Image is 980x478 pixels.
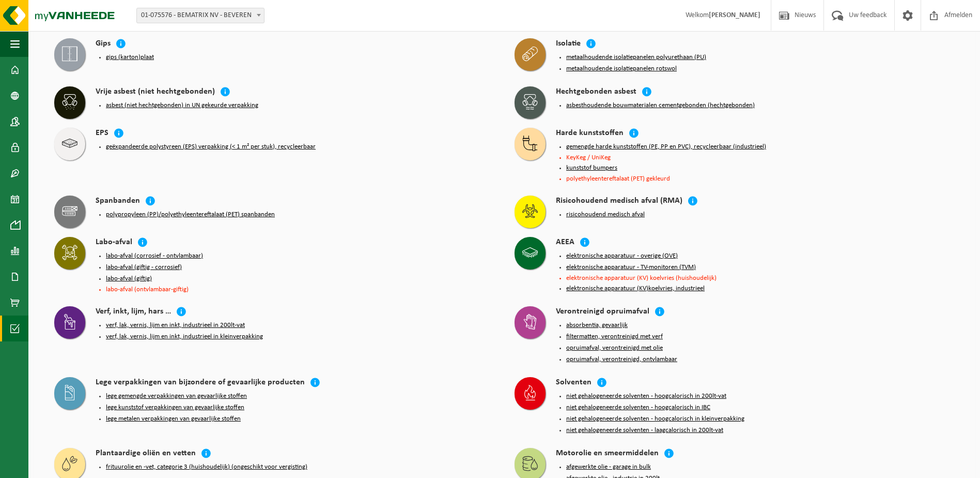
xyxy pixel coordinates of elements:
button: absorbentia, gevaarlijk [566,321,628,330]
strong: [PERSON_NAME] [709,11,760,19]
button: asbesthoudende bouwmaterialen cementgebonden (hechtgebonden) [566,101,755,110]
button: risicohoudend medisch afval [566,211,645,219]
button: labo-afval (corrosief - ontvlambaar) [106,252,203,260]
span: 01-075576 - BEMATRIX NV - BEVEREN [137,8,264,23]
button: lege gemengde verpakkingen van gevaarlijke stoffen [106,392,247,400]
button: filtermatten, verontreinigd met verf [566,333,663,341]
button: polypropyleen (PP)/polyethyleentereftalaat (PET) spanbanden [106,211,275,219]
h4: Risicohoudend medisch afval (RMA) [556,196,682,207]
h4: Spanbanden [96,196,140,207]
button: metaalhoudende isolatiepanelen rotswol [566,65,677,73]
button: verf, lak, vernis, lijm en inkt, industrieel in 200lt-vat [106,321,245,330]
button: asbest (niet hechtgebonden) in UN gekeurde verpakking [106,101,258,110]
button: gips (karton)plaat [106,53,154,62]
h4: Gips [96,38,111,50]
h4: Vrije asbest (niet hechtgebonden) [96,86,215,98]
h4: Verontreinigd opruimafval [556,306,649,318]
h4: Labo-afval [96,237,132,249]
button: metaalhoudende isolatiepanelen polyurethaan (PU) [566,53,706,62]
li: elektronische apparatuur (KV) koelvries (huishoudelijk) [566,275,954,281]
h4: Plantaardige oliën en vetten [96,448,196,460]
h4: Hechtgebonden asbest [556,86,636,98]
button: niet gehalogeneerde solventen - hoogcalorisch in kleinverpakking [566,415,744,423]
li: labo-afval (ontvlambaar-giftig) [106,286,494,293]
h4: Verf, inkt, lijm, hars … [96,306,171,318]
button: verf, lak, vernis, lijm en inkt, industrieel in kleinverpakking [106,333,263,341]
button: elektronische apparatuur - overige (OVE) [566,252,678,260]
h4: Lege verpakkingen van bijzondere of gevaarlijke producten [96,377,305,389]
button: kunststof bumpers [566,164,617,172]
button: frituurolie en -vet, categorie 3 (huishoudelijk) (ongeschikt voor vergisting) [106,463,307,471]
button: niet gehalogeneerde solventen - hoogcalorisch in IBC [566,404,710,412]
button: elektronische apparatuur (KV)koelvries, industrieel [566,285,705,293]
button: afgewerkte olie - garage in bulk [566,463,651,471]
h4: Harde kunststoffen [556,128,624,140]
span: 01-075576 - BEMATRIX NV - BEVEREN [136,8,265,23]
button: opruimafval, verontreinigd met olie [566,344,663,352]
button: lege metalen verpakkingen van gevaarlijke stoffen [106,415,241,423]
button: opruimafval, verontreinigd, ontvlambaar [566,355,677,364]
h4: Solventen [556,377,592,389]
h4: Motorolie en smeermiddelen [556,448,659,460]
li: KeyKeg / UniKeg [566,154,954,161]
button: labo-afval (giftig - corrosief) [106,263,182,272]
button: niet gehalogeneerde solventen - hoogcalorisch in 200lt-vat [566,392,726,400]
li: polyethyleentereftalaat (PET) gekleurd [566,175,954,182]
button: geëxpandeerde polystyreen (EPS) verpakking (< 1 m² per stuk), recycleerbaar [106,143,316,151]
button: lege kunststof verpakkingen van gevaarlijke stoffen [106,404,244,412]
button: niet gehalogeneerde solventen - laagcalorisch in 200lt-vat [566,426,723,435]
h4: AEEA [556,237,574,249]
button: gemengde harde kunststoffen (PE, PP en PVC), recycleerbaar (industrieel) [566,143,766,151]
button: elektronische apparatuur - TV-monitoren (TVM) [566,263,696,272]
button: labo-afval (giftig) [106,275,152,283]
h4: Isolatie [556,38,581,50]
h4: EPS [96,128,108,140]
